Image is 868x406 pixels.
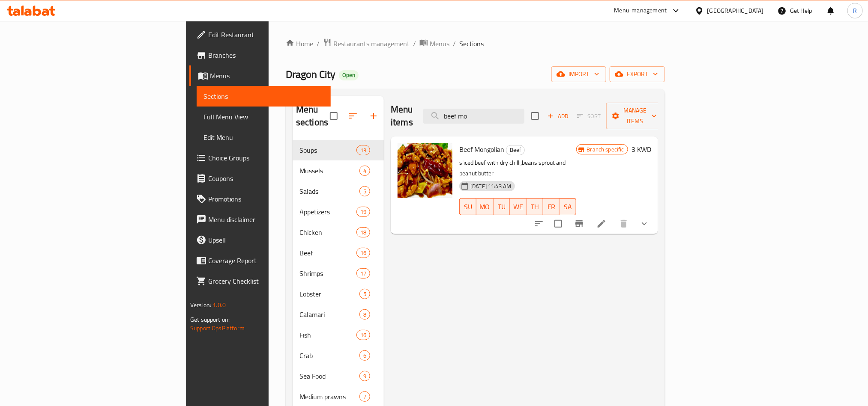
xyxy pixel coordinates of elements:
button: Branch-specific-item [569,213,590,234]
a: Menus [189,65,331,86]
div: Chicken18 [293,222,384,243]
span: Branch specific [584,145,628,154]
span: 16 [357,249,370,257]
div: items [359,186,370,196]
a: Choice Groups [189,148,331,168]
span: Salads [299,186,359,196]
div: Shrimps [299,268,356,279]
span: [DATE] 11:43 AM [467,182,515,190]
span: Choice Groups [208,153,324,163]
div: Mussels4 [293,160,384,181]
span: 18 [357,228,370,237]
span: Upsell [208,235,324,245]
span: SA [563,201,572,213]
div: items [359,289,370,299]
span: 4 [360,167,370,175]
span: Appetizers [299,207,356,217]
span: Manage items [613,105,657,127]
span: Sections [459,39,484,49]
div: Calamari [299,309,359,320]
a: Menus [419,38,449,49]
div: items [359,371,370,381]
span: Chicken [299,227,356,237]
div: items [359,350,370,361]
span: Promotions [208,194,324,204]
svg: Show Choices [639,219,650,229]
li: / [413,39,416,49]
span: Restaurants management [333,39,410,49]
span: Lobster [299,289,359,299]
button: MO [476,198,494,215]
span: Edit Restaurant [208,30,324,40]
div: Sea Food9 [293,366,384,386]
a: Sections [197,86,331,107]
span: Select section [526,107,544,125]
span: Version: [190,299,211,311]
button: import [551,66,606,82]
span: Sections [204,91,324,101]
span: Soups [299,145,356,155]
span: Coupons [208,173,324,184]
button: Manage items [606,103,664,129]
a: Upsell [189,230,331,250]
span: WE [513,201,523,213]
span: Beef Mongolian [459,143,504,156]
button: export [610,66,665,82]
a: Menu disclaimer [189,209,331,230]
div: Open [339,70,359,80]
div: Beef [506,145,525,155]
span: Sea Food [299,371,359,381]
span: Select section first [572,110,606,123]
a: Promotions [189,189,331,209]
span: FR [547,201,556,213]
div: Crab6 [293,345,384,366]
a: Full Menu View [197,107,331,127]
div: Medium prawns [299,391,359,402]
div: Fish16 [293,325,384,345]
a: Edit Menu [197,127,331,148]
div: items [356,330,370,340]
span: TU [497,201,506,213]
div: items [356,227,370,237]
div: Calamari8 [293,304,384,325]
a: Edit menu item [596,219,607,229]
div: Beef16 [293,243,384,263]
a: Grocery Checklist [189,271,331,291]
div: items [356,268,370,279]
div: items [356,145,370,155]
span: SU [463,201,473,213]
button: SU [459,198,476,215]
span: Menu disclaimer [208,214,324,225]
button: TU [494,198,510,215]
div: Salads5 [293,181,384,202]
span: Coverage Report [208,255,324,266]
span: 17 [357,270,370,278]
div: Mussels [299,166,359,176]
button: FR [543,198,560,215]
button: Add section [363,106,384,126]
button: SA [560,198,576,215]
span: 19 [357,208,370,216]
span: 9 [360,372,370,380]
span: Beef [299,248,356,258]
a: Edit Restaurant [189,24,331,45]
button: WE [510,198,527,215]
li: / [453,39,456,49]
div: Menu-management [614,6,667,16]
span: MO [480,201,490,213]
div: items [359,166,370,176]
input: search [423,109,524,124]
span: 16 [357,331,370,339]
span: Beef [506,145,524,155]
div: [GEOGRAPHIC_DATA] [707,6,764,15]
a: Support.OpsPlatform [190,323,245,334]
div: Soups13 [293,140,384,160]
div: Appetizers19 [293,202,384,222]
span: import [558,69,599,80]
